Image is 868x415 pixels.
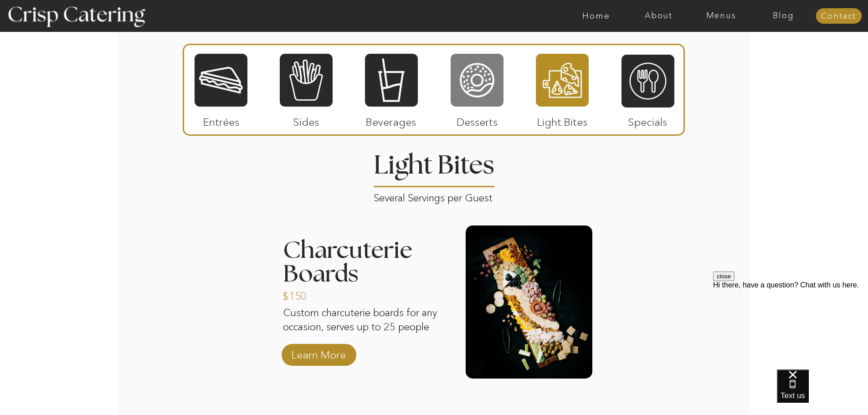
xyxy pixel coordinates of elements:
[713,272,868,381] iframe: podium webchat widget prompt
[361,107,421,133] p: Beverages
[690,11,752,20] a: Menus
[283,239,451,287] h3: Charcuterie Boards
[276,107,336,133] p: Sides
[283,306,439,346] p: Custom charcuterie boards for any occasion, serves up to 25 people
[532,107,593,133] p: Light Bites
[370,153,498,186] h2: Light Bites
[617,107,678,133] p: Specials
[282,281,343,307] a: $150
[447,107,508,133] p: Desserts
[816,12,862,21] a: Contact
[627,11,690,20] a: About
[777,369,868,415] iframe: podium webchat widget bubble
[374,189,495,200] p: Several Servings per Guest
[565,11,627,20] a: Home
[752,11,815,20] a: Blog
[191,107,252,133] p: Entrées
[288,339,349,366] a: Learn More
